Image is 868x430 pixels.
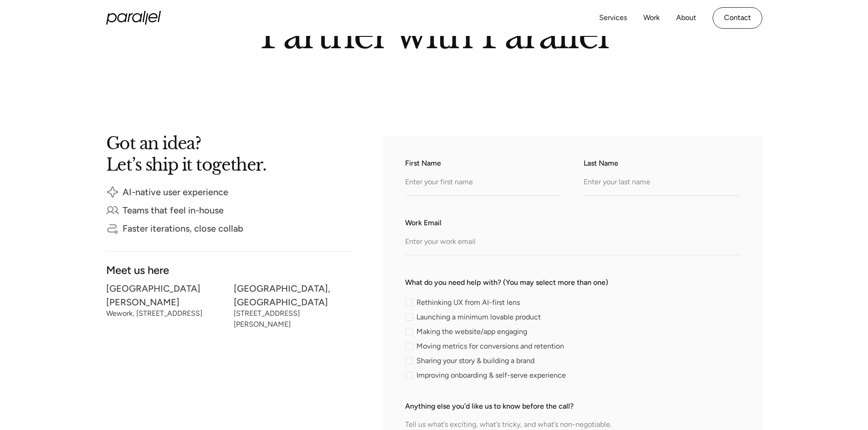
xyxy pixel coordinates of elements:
div: Wework, [STREET_ADDRESS] [106,311,226,316]
span: Launching a minimum lovable product [416,314,541,320]
label: Anything else you’d like us to know before the call? [405,401,740,412]
span: Rethinking UX from AI-first lens [416,300,520,305]
input: Enter your work email [405,230,740,255]
span: Making the website/app engaging [416,329,527,334]
label: First Name [405,158,562,169]
div: [GEOGRAPHIC_DATA], [GEOGRAPHIC_DATA] [234,285,354,305]
a: home [106,11,161,25]
a: Services [599,11,627,25]
div: AI-native user experience [123,189,228,195]
input: Enter your first name [405,171,562,196]
div: [STREET_ADDRESS][PERSON_NAME] [234,311,354,327]
div: [GEOGRAPHIC_DATA][PERSON_NAME] [106,285,226,305]
label: Work Email [405,218,740,228]
div: Faster iterations, close collab [123,225,243,232]
a: Work [643,11,660,25]
span: Sharing your story & building a brand [416,358,534,364]
div: Teams that feel in-house [123,207,224,213]
label: What do you need help with? (You may select more than one) [405,277,740,288]
input: Enter your last name [584,171,740,196]
div: Meet us here [106,266,354,274]
label: Last Name [584,158,740,169]
a: Contact [713,7,762,29]
a: About [676,11,696,25]
span: Moving metrics for conversions and retention [416,344,564,349]
span: Improving onboarding & self-serve experience [416,373,566,378]
h2: Got an idea? Let’s ship it together. [106,136,343,171]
